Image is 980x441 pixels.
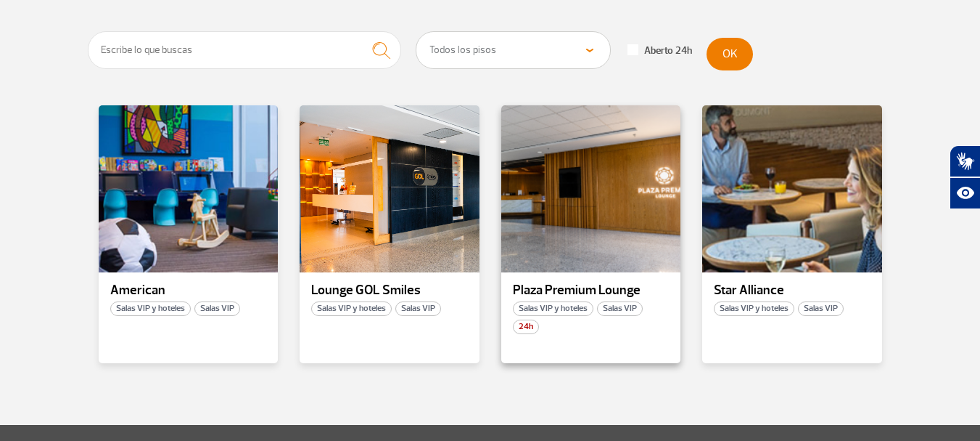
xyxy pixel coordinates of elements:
input: Escribe lo que buscas [88,31,402,69]
button: OK [707,38,753,70]
label: Aberto 24h [627,44,692,57]
span: Salas VIP [194,302,240,316]
p: Star Alliance [714,283,870,298]
p: American [110,283,267,298]
span: Salas VIP y hoteles [714,302,794,316]
span: Salas VIP y hoteles [513,302,593,316]
button: Abrir tradutor de língua de sinais. [950,145,980,177]
p: Plaza Premium Lounge [513,283,670,298]
p: Lounge GOL Smiles [311,283,468,298]
span: Salas VIP [798,302,844,316]
span: Salas VIP y hoteles [311,302,392,316]
span: Salas VIP [597,302,643,316]
span: Salas VIP [395,302,441,316]
span: Salas VIP y hoteles [110,302,191,316]
span: 24h [513,320,539,334]
button: Abrir recursos assistivos. [950,177,980,209]
div: Plugin de acessibilidade da Hand Talk. [950,145,980,209]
